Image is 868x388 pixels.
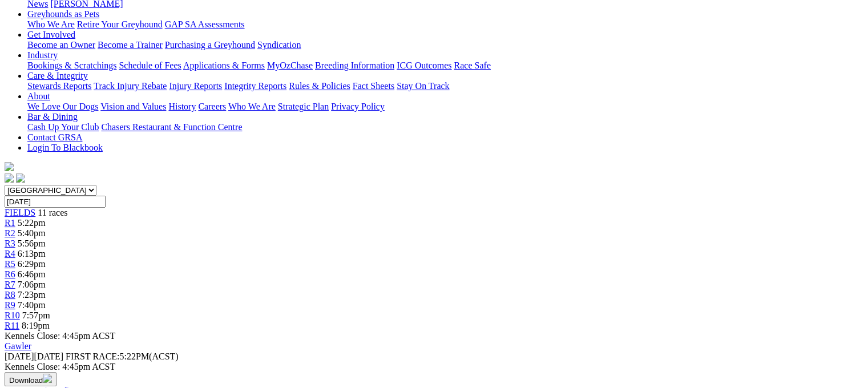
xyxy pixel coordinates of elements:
[66,351,179,361] span: 5:22PM(ACST)
[5,173,14,183] img: facebook.svg
[27,60,116,70] a: Bookings & Scratchings
[16,173,25,183] img: twitter.svg
[27,19,75,29] a: Who We Are
[27,122,863,132] div: Bar & Dining
[397,81,449,91] a: Stay On Track
[27,122,99,132] a: Cash Up Your Club
[289,81,350,91] a: Rules & Policies
[5,239,15,248] a: R3
[5,162,14,171] img: logo-grsa-white.png
[27,50,58,60] a: Industry
[278,102,329,111] a: Strategic Plan
[5,351,63,361] span: [DATE]
[5,290,15,300] a: R8
[5,372,56,386] button: Download
[27,40,95,50] a: Become an Owner
[38,208,67,217] span: 11 races
[168,102,196,111] a: History
[397,60,451,70] a: ICG Outcomes
[27,143,103,152] a: Login To Blackbook
[119,60,181,70] a: Schedule of Fees
[22,321,50,330] span: 8:19pm
[5,341,31,351] a: Gawler
[353,81,394,91] a: Fact Sheets
[100,102,166,111] a: Vision and Values
[77,19,163,29] a: Retire Your Greyhound
[18,249,46,258] span: 6:13pm
[18,239,46,248] span: 5:56pm
[315,60,394,70] a: Breeding Information
[165,40,255,50] a: Purchasing a Greyhound
[5,218,15,228] a: R1
[18,269,46,279] span: 6:46pm
[27,9,99,19] a: Greyhounds as Pets
[183,60,265,70] a: Applications & Forms
[5,300,15,310] a: R9
[27,71,88,80] a: Care & Integrity
[27,132,82,142] a: Contact GRSA
[5,269,15,279] a: R6
[27,91,50,101] a: About
[5,196,106,208] input: Select date
[27,40,863,50] div: Get Involved
[5,228,15,238] a: R2
[66,351,119,361] span: FIRST RACE:
[27,19,863,30] div: Greyhounds as Pets
[27,102,98,111] a: We Love Our Dogs
[18,259,46,269] span: 6:29pm
[94,81,167,91] a: Track Injury Rebate
[224,81,286,91] a: Integrity Reports
[27,81,91,91] a: Stewards Reports
[22,310,50,320] span: 7:57pm
[27,102,863,112] div: About
[5,259,15,269] a: R5
[101,122,242,132] a: Chasers Restaurant & Function Centre
[27,60,863,71] div: Industry
[5,362,863,372] div: Kennels Close: 4:45pm ACST
[18,290,46,300] span: 7:23pm
[98,40,163,50] a: Become a Trainer
[267,60,313,70] a: MyOzChase
[18,280,46,289] span: 7:06pm
[18,218,46,228] span: 5:22pm
[27,81,863,91] div: Care & Integrity
[257,40,301,50] a: Syndication
[27,30,75,39] a: Get Involved
[27,112,78,122] a: Bar & Dining
[165,19,245,29] a: GAP SA Assessments
[5,280,15,289] a: R7
[228,102,276,111] a: Who We Are
[18,300,46,310] span: 7:40pm
[5,331,115,341] span: Kennels Close: 4:45pm ACST
[5,310,20,320] a: R10
[5,249,15,258] a: R4
[5,321,19,330] a: R11
[331,102,385,111] a: Privacy Policy
[43,374,52,383] img: download.svg
[169,81,222,91] a: Injury Reports
[198,102,226,111] a: Careers
[454,60,490,70] a: Race Safe
[5,351,34,361] span: [DATE]
[5,208,35,217] a: FIELDS
[18,228,46,238] span: 5:40pm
